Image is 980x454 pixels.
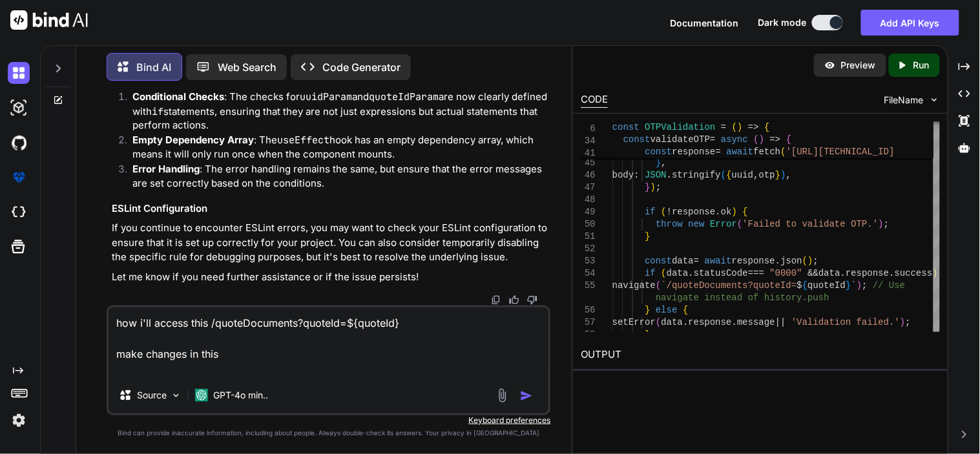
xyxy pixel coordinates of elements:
[645,268,656,278] span: if
[8,167,30,189] img: premium
[132,134,254,147] strong: Empty Dependency Array
[509,295,519,305] img: like
[623,134,651,145] span: const
[689,268,694,278] span: .
[710,134,715,145] span: =
[672,256,694,266] span: data
[107,428,550,438] p: Bind can provide inaccurate information, including about people. Always double-check its answers....
[581,147,596,160] span: 41
[861,10,959,36] button: Add API Keys
[846,280,851,291] span: }
[10,10,88,30] img: Bind AI
[727,170,732,180] span: {
[716,147,721,157] span: =
[520,389,533,402] img: icon
[737,317,775,327] span: message
[137,389,167,402] p: Source
[495,388,510,403] img: attachment
[107,415,550,426] p: Keyboard preferences
[581,135,596,147] span: 34
[651,134,710,145] span: validateOTP
[721,122,726,132] span: =
[213,389,268,402] p: GPT-4o min..
[705,256,732,266] span: await
[322,59,401,75] p: Code Generator
[818,268,840,278] span: data
[732,256,775,266] span: response
[667,170,672,180] span: .
[581,231,596,243] div: 51
[759,170,775,180] span: otp
[851,280,857,291] span: `
[612,317,656,327] span: setError
[573,340,948,370] h2: OUTPUT
[667,207,672,217] span: !
[152,105,163,118] code: if
[8,201,30,223] img: cloudideIcon
[656,317,661,327] span: (
[764,122,769,132] span: {
[879,219,884,229] span: )
[732,170,754,180] span: uuid
[581,181,596,194] div: 47
[808,280,846,291] span: quoteId
[802,280,808,291] span: {
[8,409,30,431] img: settings
[581,255,596,267] div: 53
[913,59,930,72] p: Run
[581,206,596,218] div: 49
[8,97,30,119] img: darkAi-studio
[808,256,813,266] span: )
[846,268,889,278] span: response
[662,268,667,278] span: (
[136,59,171,75] p: Bind AI
[300,90,352,103] code: uuidParam
[754,134,759,145] span: (
[651,182,656,192] span: )
[645,122,716,132] span: OTPValidation
[581,304,596,316] div: 56
[662,158,667,168] span: ,
[781,147,786,157] span: (
[662,207,667,217] span: (
[721,134,748,145] span: async
[656,182,661,192] span: ;
[840,268,846,278] span: .
[689,219,705,229] span: new
[781,170,786,180] span: )
[748,268,764,278] span: ===
[786,170,791,180] span: ,
[581,329,596,341] div: 58
[884,94,924,107] span: FileName
[933,268,938,278] span: )
[132,163,200,176] strong: Error Handling
[672,207,716,217] span: response
[112,202,548,217] h3: ESLint Configuration
[132,90,548,134] p: : The checks for and are now clearly defined with statements, ensuring that they are not just exp...
[171,390,182,401] img: Pick Models
[797,280,802,291] span: $
[662,317,683,327] span: data
[581,194,596,206] div: 48
[656,280,661,291] span: (
[781,256,803,266] span: json
[612,122,640,132] span: const
[754,170,759,180] span: ,
[895,268,933,278] span: success
[786,147,895,157] span: '[URL][TECHNICAL_ID]
[109,307,548,377] textarea: how i'll access this /quoteDocuments?quoteId=${quoteId} make changes in this
[732,122,737,132] span: (
[667,268,689,278] span: data
[710,219,737,229] span: Error
[841,59,876,72] p: Preview
[743,207,748,217] span: {
[813,256,818,266] span: ;
[581,169,596,181] div: 46
[721,207,732,217] span: ok
[873,280,905,291] span: // Use
[671,17,739,28] span: Documentation
[786,134,791,145] span: {
[656,219,683,229] span: throw
[581,123,596,135] span: 6
[758,16,807,29] span: Dark mode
